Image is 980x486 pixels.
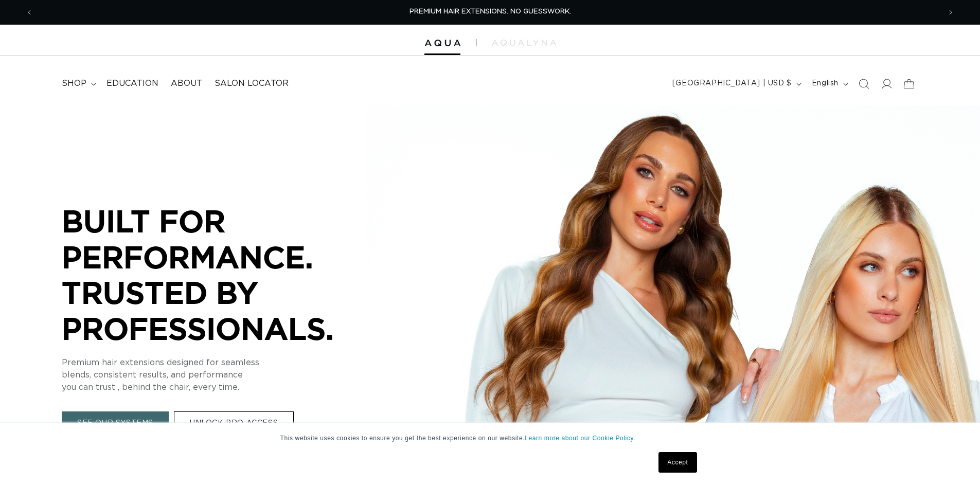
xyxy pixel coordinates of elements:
summary: Search [852,73,875,95]
span: About [171,78,202,89]
button: English [806,74,852,94]
a: SEE OUR SYSTEMS [62,412,169,436]
a: Learn more about our Cookie Policy. [525,435,635,442]
span: shop [62,78,86,89]
span: PREMIUM HAIR EXTENSIONS. NO GUESSWORK. [409,8,571,15]
a: UNLOCK PRO ACCESS [174,412,294,436]
p: This website uses cookies to ensure you get the best experience on our website. [280,434,700,443]
button: Previous announcement [18,3,41,22]
a: Accept [658,452,697,473]
a: Salon Locator [208,72,295,95]
p: Premium hair extensions designed for seamless [62,357,370,369]
a: About [165,72,208,95]
img: aqualyna.com [492,40,556,46]
summary: shop [56,72,100,95]
p: blends, consistent results, and performance [62,369,370,382]
span: [GEOGRAPHIC_DATA] | USD $ [672,78,792,89]
button: Next announcement [939,3,962,22]
span: English [812,78,839,89]
button: [GEOGRAPHIC_DATA] | USD $ [666,74,806,94]
img: Aqua Hair Extensions [424,40,460,47]
p: you can trust , behind the chair, every time. [62,382,370,394]
span: Education [106,78,158,89]
a: Education [100,72,165,95]
p: BUILT FOR PERFORMANCE. TRUSTED BY PROFESSIONALS. [62,203,370,346]
span: Salon Locator [215,78,289,89]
